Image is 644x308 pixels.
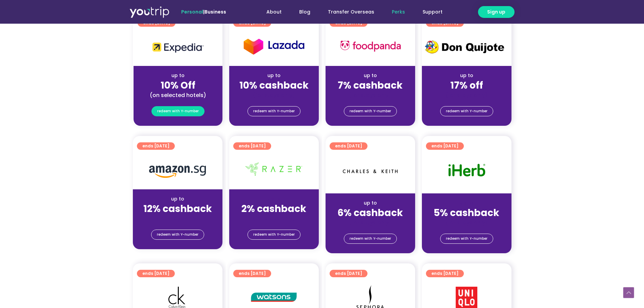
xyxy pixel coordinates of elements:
[450,79,483,92] strong: 17% off
[235,92,313,99] div: (for stays only)
[350,234,391,243] span: redeem with Y-number
[331,72,410,79] div: up to
[233,270,271,277] a: ends [DATE]
[233,142,271,150] a: ends [DATE]
[446,234,487,243] span: redeem with Y-number
[478,6,515,18] a: Sign up
[235,72,313,79] div: up to
[330,270,367,277] a: ends [DATE]
[487,8,505,16] span: Sign up
[139,92,217,99] div: (on selected hotels)
[427,219,506,226] div: (for stays only)
[426,270,464,277] a: ends [DATE]
[338,79,403,92] strong: 7% cashback
[434,206,499,219] strong: 5% cashback
[137,270,175,277] a: ends [DATE]
[331,92,410,99] div: (for stays only)
[161,79,195,92] strong: 10% Off
[138,215,217,222] div: (for stays only)
[344,234,397,244] a: redeem with Y-number
[181,8,203,15] span: Personal
[241,202,306,215] strong: 2% cashback
[239,79,309,92] strong: 10% cashback
[446,106,487,116] span: redeem with Y-number
[426,142,464,150] a: ends [DATE]
[344,106,397,116] a: redeem with Y-number
[331,219,410,226] div: (for stays only)
[157,230,198,239] span: redeem with Y-number
[137,142,175,150] a: ends [DATE]
[244,6,451,18] nav: Menu
[290,6,319,18] a: Blog
[142,142,169,150] span: ends [DATE]
[157,106,199,116] span: redeem with Y-number
[253,230,295,239] span: redeem with Y-number
[431,142,458,150] span: ends [DATE]
[335,142,362,150] span: ends [DATE]
[350,106,391,116] span: redeem with Y-number
[427,72,506,79] div: up to
[258,6,290,18] a: About
[330,142,367,150] a: ends [DATE]
[181,8,226,15] span: |
[440,106,493,116] a: redeem with Y-number
[414,6,451,18] a: Support
[427,199,506,207] div: up to
[247,106,301,116] a: redeem with Y-number
[427,92,506,99] div: (for stays only)
[331,199,410,207] div: up to
[138,195,217,203] div: up to
[383,6,414,18] a: Perks
[239,270,266,277] span: ends [DATE]
[151,230,204,240] a: redeem with Y-number
[335,270,362,277] span: ends [DATE]
[247,230,301,240] a: redeem with Y-number
[337,206,403,219] strong: 6% cashback
[235,215,313,222] div: (for stays only)
[205,8,226,15] a: Business
[239,142,266,150] span: ends [DATE]
[319,6,383,18] a: Transfer Overseas
[440,234,493,244] a: redeem with Y-number
[142,270,169,277] span: ends [DATE]
[143,202,212,215] strong: 12% cashback
[431,270,458,277] span: ends [DATE]
[253,106,295,116] span: redeem with Y-number
[151,106,205,116] a: redeem with Y-number
[235,195,313,203] div: up to
[139,72,217,79] div: up to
